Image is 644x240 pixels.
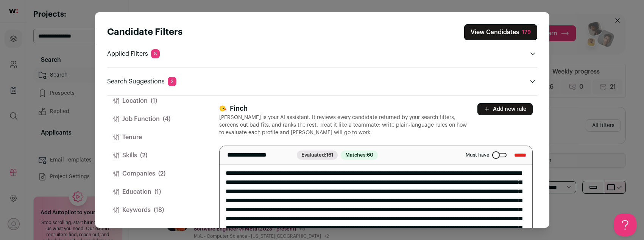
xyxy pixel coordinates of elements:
[107,165,201,183] button: Companies(2)
[219,114,468,136] p: [PERSON_NAME] is your AI assistant. It reviews every candidate returned by your search filters, s...
[154,205,164,215] span: (18)
[107,128,201,146] button: Tenure
[528,49,537,58] button: Open applied filters
[107,28,182,37] strong: Candidate Filters
[367,152,373,157] span: 60
[477,103,533,115] button: Add new rule
[107,183,201,201] button: Education(1)
[151,49,160,58] span: 8
[154,187,161,196] span: (1)
[466,152,489,158] span: Must have
[107,77,176,86] p: Search Suggestions
[107,49,160,58] p: Applied Filters
[614,213,636,236] iframe: Help Scout Beacon - Open
[140,151,147,160] span: (2)
[522,28,531,36] div: 179
[107,146,201,165] button: Skills(2)
[219,103,468,114] h3: Finch
[297,151,338,160] span: Evaluated:
[151,96,157,105] span: (1)
[107,110,201,128] button: Job Function(4)
[326,152,333,157] span: 161
[107,92,201,110] button: Location(1)
[464,24,537,40] button: Close search preferences
[107,201,201,219] button: Keywords(18)
[158,169,165,178] span: (2)
[341,151,378,160] span: Matches:
[168,77,176,86] span: 2
[163,115,170,124] span: (4)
